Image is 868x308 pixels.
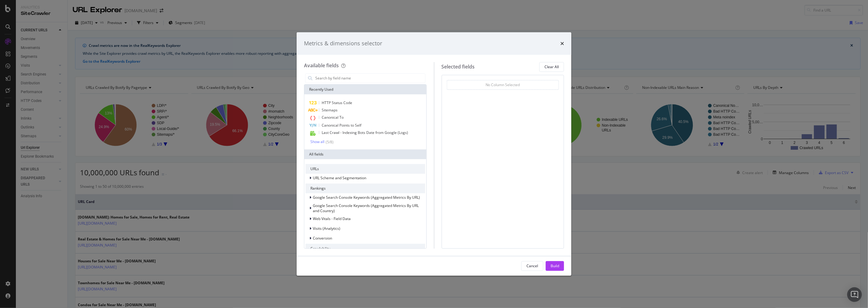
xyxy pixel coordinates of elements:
span: Sitemaps [322,107,338,113]
div: Metrics & dimensions selector [304,40,382,47]
div: ( 5 / 8 ) [324,139,334,145]
div: Open Intercom Messenger [847,287,862,302]
span: Last Crawl - Indexing Bots Date from Google (Logs) [322,130,408,135]
div: Build [551,263,559,268]
span: Canonical Points to Self [322,123,361,128]
button: Build [546,261,564,271]
span: Web Vitals - Field Data [313,216,351,221]
div: Show all [310,140,324,144]
div: No Column Selected [486,82,520,87]
span: Canonical To [322,115,344,120]
div: Available fields [304,62,339,69]
span: Google Search Console Keywords (Aggregated Metrics By URL and Country) [313,203,419,213]
div: Crawlability [306,244,425,254]
button: Cancel [521,261,543,271]
span: Conversion [313,236,332,241]
div: modal [297,32,571,276]
div: All fields [304,149,426,159]
button: Clear All [539,62,564,72]
div: Cancel [526,263,538,268]
div: URLs [306,164,425,174]
span: HTTP Status Code [322,100,352,105]
div: Selected fields [442,63,475,70]
span: URL Scheme and Segmentation [313,175,366,180]
div: Clear All [544,64,559,69]
div: times [560,40,564,47]
input: Search by field name [315,74,425,83]
div: Recently Used [304,85,426,94]
span: Visits (Analytics) [313,226,340,231]
span: Google Search Console Keywords (Aggregated Metrics By URL) [313,195,420,200]
div: Rankings [306,184,425,193]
